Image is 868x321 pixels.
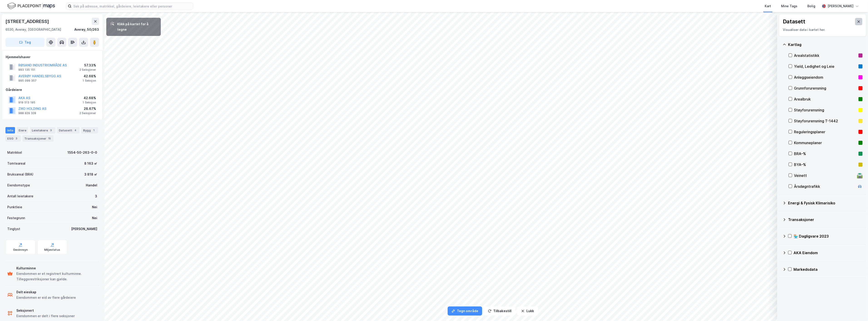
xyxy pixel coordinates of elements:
div: Hjemmelshaver [6,54,99,60]
div: 995 099 357 [18,79,37,83]
div: Eiendommen er eid av flere gårdeiere [16,295,76,300]
div: Veinett [794,173,855,178]
div: 6530, Averøy, [GEOGRAPHIC_DATA] [5,27,61,32]
div: [PERSON_NAME] [828,3,853,9]
div: 919 513 195 [18,101,35,104]
div: 1 Seksjon [83,79,96,83]
div: Kart [765,3,771,9]
div: Kartlag [788,42,863,47]
div: Info [5,127,15,133]
input: Søk på adresse, matrikkel, gårdeiere, leietakere eller personer [72,3,193,10]
div: 🛣️ [857,173,863,178]
div: Bruksareal (BRA) [7,172,33,177]
div: 57.33% [79,63,96,68]
div: Yield, Ledighet og Leie [794,64,857,69]
div: Punktleie [7,204,22,210]
div: Klikk på kartet for å tegne [117,21,157,32]
div: Seksjonert [16,308,75,313]
div: Nei [92,215,97,221]
div: [STREET_ADDRESS] [5,18,50,25]
div: ESG [5,135,21,142]
div: Kommuneplaner [794,140,857,145]
button: Tilbakestill [484,306,515,316]
div: Kulturminne [16,266,97,271]
div: Energi & Fysisk Klimarisiko [788,200,863,206]
div: 988 929 328 [18,111,36,115]
div: 2 Seksjoner [79,68,96,72]
div: Eiendomstype [7,183,30,188]
div: Miljøstatus [44,248,60,252]
div: Markedsdata [794,267,863,272]
button: Tegn område [448,306,482,316]
div: Bygg [81,127,98,133]
div: [PERSON_NAME] [71,226,97,232]
div: Grunnforurensning [794,85,857,91]
div: Tinglyst [7,226,20,232]
div: Averøy, 50/263 [74,27,99,32]
div: 2 Seksjoner [79,111,96,115]
div: 42.68% [83,73,96,79]
div: Visualiser data i kartet her. [783,27,862,33]
div: Støyforurensning T-1442 [794,118,857,124]
div: Matrikkel [7,150,22,155]
div: 15 [47,136,52,141]
div: 28.67% [79,106,96,111]
div: Arealbruk [794,96,857,102]
div: Eiendommen er delt i flere seksjoner [16,313,75,319]
div: Gårdeiere [6,87,99,93]
div: Delt eieskap [16,289,76,295]
div: Datasett [57,127,79,133]
div: 993 135 151 [18,68,35,72]
div: 42.68% [83,95,96,101]
div: 🏪 Dagligvare 2023 [794,233,863,239]
div: 3 [14,136,19,141]
div: Eiendommen er et registrert kulturminne. Tilleggsrestriksjoner kan gjelde. [16,271,97,282]
div: Transaksjoner [788,217,863,222]
div: Reguleringsplaner [794,129,857,135]
div: Eiere [17,127,28,133]
div: Geoinnsyn [13,248,28,252]
div: AKA Eiendom [794,250,863,256]
div: Festegrunn [7,215,25,221]
div: 1554-50-263-0-0 [67,150,97,155]
div: BYA–% [794,162,857,167]
div: 1 Seksjon [83,101,96,104]
div: 3 [49,128,53,133]
div: 4 [73,128,78,133]
div: Mine Tags [781,3,797,9]
div: Kontrollprogram for chat [845,299,868,321]
div: 8 163 ㎡ [84,161,97,166]
div: Transaksjoner [22,135,54,142]
button: Tag [5,38,45,47]
div: 3 [95,193,97,199]
div: Støyforurensning [794,107,857,113]
iframe: Chat Widget [845,299,868,321]
div: 1 [92,128,96,133]
img: logo.f888ab2527a4732fd821a326f86c7f29.svg [7,2,55,10]
button: Lukk [517,306,538,316]
div: Bolig [807,3,815,9]
div: Tomteareal [7,161,25,166]
div: BRA–% [794,151,857,156]
div: Anleggseiendom [794,75,857,80]
div: Leietakere [30,127,55,133]
div: Årsdøgntrafikk [794,184,855,189]
div: Handel [86,183,97,188]
div: Datasett [783,18,805,25]
div: Antall leietakere [7,193,33,199]
div: Arealstatistikk [794,53,857,58]
div: Nei [92,204,97,210]
div: 3 818 ㎡ [84,172,97,177]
